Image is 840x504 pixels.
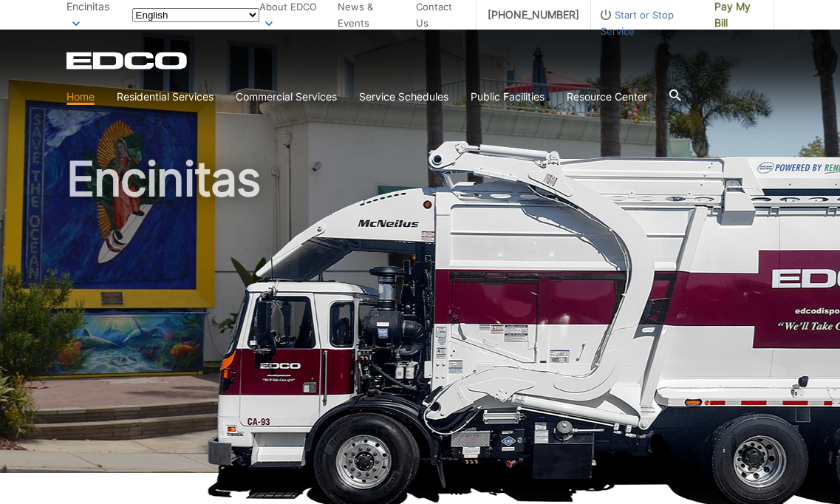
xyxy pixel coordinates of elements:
select: Select a language [132,8,259,22]
a: Resource Center [567,89,647,105]
h1: Encinitas [66,155,774,480]
a: Home [66,89,95,105]
a: Commercial Services [236,89,337,105]
a: Residential Services [117,89,214,105]
a: Public Facilities [471,89,544,105]
a: Service Schedules [359,89,448,105]
a: EDCD logo. Return to the homepage. [66,52,189,69]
